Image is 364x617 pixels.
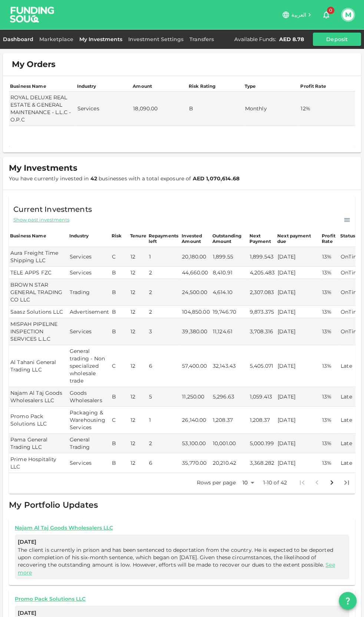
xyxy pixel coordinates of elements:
[327,7,334,14] span: 0
[319,7,334,22] button: 0
[77,83,96,89] div: Industry
[181,318,211,345] td: 39,380.00
[15,596,349,603] a: Promo Pack Solutions LLC
[212,233,247,244] div: Outstanding Amount
[339,475,354,490] button: Go to last page
[343,9,354,20] button: M
[249,233,275,244] div: Next Payment
[313,33,361,46] button: Deposit
[76,36,125,43] a: My Investments
[321,318,339,345] td: 13%
[321,345,339,387] td: 13%
[248,267,276,279] td: 4,205.483
[211,267,248,279] td: 8,410.91
[148,306,181,318] td: 2
[276,434,321,453] td: [DATE]
[110,279,129,306] td: B
[9,345,68,387] td: Al Tahani General Trading LLC
[248,345,276,387] td: 5,405.071
[15,524,349,531] a: Najam Al Taj Goods Wholesalers LLC
[110,306,129,318] td: B
[244,91,300,126] td: Monthly
[9,500,98,510] span: My Portfolio Updates
[129,407,148,434] td: 12
[211,279,248,306] td: 4,614.10
[276,453,321,473] td: [DATE]
[10,233,46,239] div: Business Name
[277,233,314,244] div: Next payment due
[248,318,276,345] td: 3,708.316
[110,387,129,407] td: B
[129,434,148,453] td: 12
[321,267,339,279] td: 13%
[188,91,244,126] td: B
[340,233,355,239] div: Status
[133,83,152,89] div: Amount
[300,83,326,89] div: Profit Rate
[248,453,276,473] td: 3,368.282
[18,547,335,576] span: The client is currently in prison and has been sentenced to deportation from the country. He is e...
[148,387,181,407] td: 5
[69,233,89,239] div: Industry
[9,387,68,407] td: Najam Al Taj Goods Wholesalers LLC
[291,11,306,18] span: العربية
[211,407,248,434] td: 1,208.37
[9,318,68,345] td: MISPAH PIPELINE INSPECTION SERVICES L.L.C
[130,233,146,239] div: Tenure
[110,453,129,473] td: B
[129,279,148,306] td: 12
[3,36,36,43] a: Dashboard
[148,345,181,387] td: 6
[68,279,110,306] td: Trading
[68,453,110,473] td: Services
[248,434,276,453] td: 5,000.199
[9,247,68,267] td: Aura Freight Time Shipping LLC
[276,306,321,318] td: [DATE]
[211,387,248,407] td: 5,296.63
[110,318,129,345] td: B
[148,453,181,473] td: 6
[181,267,211,279] td: 44,660.00
[339,434,363,453] td: Late
[279,36,304,43] div: AED 8.78
[339,247,363,267] td: OnTime
[149,233,179,244] div: Repayments left
[234,36,276,43] div: Available Funds :
[339,267,363,279] td: OnTime
[339,318,363,345] td: OnTime
[324,475,339,490] button: Go to next page
[148,434,181,453] td: 2
[321,247,339,267] td: 13%
[182,233,210,244] div: Invested Amount
[276,407,321,434] td: [DATE]
[68,318,110,345] td: Services
[211,434,248,453] td: 10,001.00
[276,247,321,267] td: [DATE]
[339,453,363,473] td: Late
[129,453,148,473] td: 12
[276,267,321,279] td: [DATE]
[339,387,363,407] td: Late
[110,267,129,279] td: B
[248,387,276,407] td: 1,059.413
[76,91,132,126] td: Services
[276,387,321,407] td: [DATE]
[9,407,68,434] td: Promo Pack Solutions LLC
[13,203,92,215] span: Current Investments
[339,306,363,318] td: OnTime
[9,91,76,126] td: ROYAL DELUXE REAL ESTATE & GENERAL MAINTENANCE - L.L.C - O.P.C
[148,318,181,345] td: 3
[339,407,363,434] td: Late
[12,59,56,70] span: My Orders
[248,279,276,306] td: 2,307.083
[68,434,110,453] td: General Trading
[211,247,248,267] td: 1,899.55
[125,36,186,43] a: Investment Settings
[129,387,148,407] td: 12
[186,36,217,43] a: Transfers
